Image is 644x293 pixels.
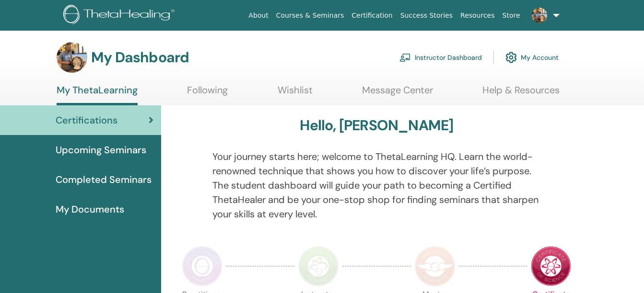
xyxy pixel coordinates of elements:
img: Master [415,246,455,286]
a: Following [187,84,228,103]
p: Your journey starts here; welcome to ThetaLearning HQ. Learn the world-renowned technique that sh... [212,149,540,221]
a: Success Stories [397,7,457,24]
span: Certifications [56,113,117,127]
a: My ThetaLearning [57,84,138,105]
a: Help & Resources [482,84,560,103]
span: My Documents [56,202,124,216]
a: Resources [457,7,499,24]
img: cog.svg [505,49,517,66]
img: default.jpg [532,8,547,23]
a: Courses & Seminars [272,7,348,24]
img: logo.png [63,5,178,26]
a: Instructor Dashboard [399,47,482,68]
a: Store [499,7,524,24]
a: Message Center [362,84,433,103]
h3: Hello, [PERSON_NAME] [300,117,453,134]
img: default.jpg [57,42,87,73]
a: Certification [348,7,396,24]
h3: My Dashboard [91,49,189,66]
a: About [245,7,272,24]
a: Wishlist [278,84,313,103]
span: Completed Seminars [56,172,152,187]
a: My Account [505,47,559,68]
img: Practitioner [182,246,222,286]
span: Upcoming Seminars [56,143,146,157]
img: Instructor [298,246,339,286]
img: chalkboard-teacher.svg [399,53,411,62]
img: Certificate of Science [531,246,571,286]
